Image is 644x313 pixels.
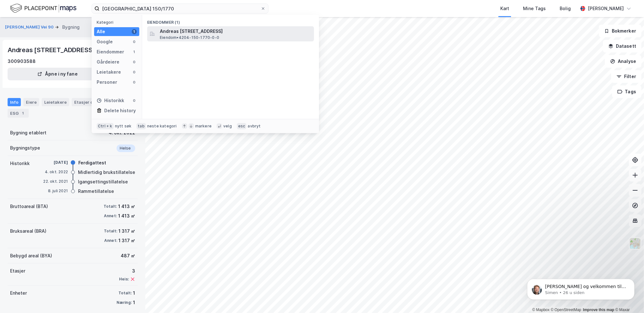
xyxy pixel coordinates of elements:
[118,291,132,296] div: Totalt:
[119,277,129,282] div: Heis:
[523,5,546,12] div: Mine Tags
[97,28,105,35] div: Alle
[551,308,581,312] a: OpenStreetMap
[104,204,117,209] div: Totalt:
[78,169,135,176] div: Midlertidig brukstillatelse
[74,99,113,105] div: Etasjer og enheter
[118,237,135,244] div: 1 317 ㎡
[118,227,135,235] div: 1 317 ㎡
[136,123,146,129] div: tab
[10,289,27,297] div: Enheter
[132,29,137,34] div: 1
[119,267,135,275] div: 3
[43,160,68,165] div: [DATE]
[10,3,76,14] img: logo.f888ab2527a4732fd821a326f86c7f29.svg
[248,124,261,129] div: avbryt
[104,229,117,234] div: Totalt:
[78,178,128,186] div: Igangsettingstillatelse
[78,159,106,167] div: Ferdigattest
[599,25,641,37] button: Bokmerker
[118,212,135,220] div: 1 413 ㎡
[97,97,124,104] div: Historikk
[10,227,46,235] div: Bruksareal (BRA)
[532,308,550,312] a: Mapbox
[132,70,137,75] div: 0
[97,123,114,129] div: Ctrl + k
[8,68,107,80] button: Åpne i ny fane
[99,4,261,13] input: Søk på adresse, matrikkel, gårdeiere, leietakere eller personer
[121,252,135,260] div: 487 ㎡
[132,80,137,85] div: 0
[133,299,135,306] div: 1
[237,123,247,129] div: esc
[133,289,135,297] div: 1
[104,238,117,243] div: Annet:
[104,107,136,114] div: Delete history
[97,38,113,46] div: Google
[43,188,68,194] div: 8. juli 2021
[195,124,212,129] div: markere
[5,24,55,30] button: [PERSON_NAME] Vei 90
[97,78,117,86] div: Personer
[42,98,69,106] div: Leietakere
[10,252,52,260] div: Bebygd areal (BYA)
[8,58,36,65] div: 300903588
[605,55,641,68] button: Analyse
[97,20,139,25] div: Kategori
[10,144,40,152] div: Bygningstype
[104,213,117,218] div: Annet:
[132,59,137,64] div: 0
[160,35,219,40] span: Eiendom • 4204-150-1770-0-0
[10,203,48,210] div: Bruttoareal (BTA)
[97,48,124,56] div: Eiendommer
[588,5,624,12] div: [PERSON_NAME]
[8,45,96,55] div: Andreas [STREET_ADDRESS]
[612,85,641,98] button: Tags
[97,58,119,66] div: Gårdeiere
[8,98,21,106] div: Info
[132,98,137,103] div: 0
[10,160,30,167] div: Historikk
[560,5,571,12] div: Bolig
[43,169,68,175] div: 4. okt. 2022
[115,124,132,129] div: nytt søk
[132,49,137,54] div: 1
[142,15,319,26] div: Eiendommer (1)
[629,237,641,249] img: Z
[147,124,177,129] div: neste kategori
[10,129,46,137] div: Bygning etablert
[132,39,137,44] div: 0
[8,109,29,118] div: ESG
[611,70,641,83] button: Filter
[118,203,135,210] div: 1 413 ㎡
[43,179,68,184] div: 22. okt. 2021
[583,308,614,312] a: Improve this map
[62,23,80,31] div: Bygning
[603,40,641,52] button: Datasett
[20,110,26,116] div: 1
[10,267,25,275] div: Etasjer
[23,98,39,106] div: Eiere
[117,300,132,305] div: Næring:
[500,5,509,12] div: Kart
[78,187,114,195] div: Rammetillatelse
[518,266,644,310] iframe: Intercom notifications melding
[97,68,121,76] div: Leietakere
[160,28,311,35] span: Andreas [STREET_ADDRESS]
[223,124,232,129] div: velg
